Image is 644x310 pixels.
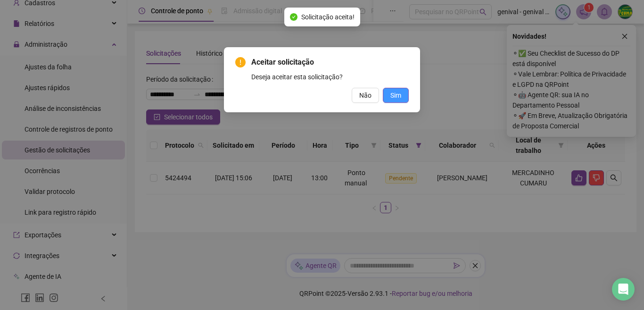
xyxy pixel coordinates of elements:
div: Deseja aceitar esta solicitação? [251,72,409,82]
span: check-circle [290,13,297,21]
button: Não [352,88,379,103]
span: Não [359,90,372,101]
span: Sim [390,90,401,101]
span: Aceitar solicitação [251,57,409,68]
button: Sim [383,88,409,103]
div: Open Intercom Messenger [612,278,635,301]
span: exclamation-circle [235,57,246,67]
span: Solicitação aceita! [301,12,355,22]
